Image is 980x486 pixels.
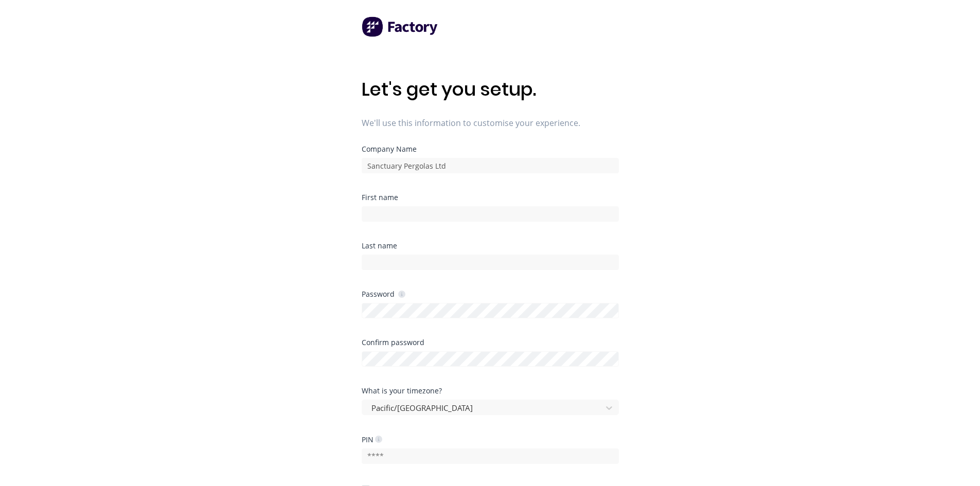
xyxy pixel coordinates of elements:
[362,146,619,153] div: Company Name
[362,289,405,299] div: Password
[362,16,439,37] img: Factory
[362,78,619,100] h1: Let's get you setup.
[362,339,619,346] div: Confirm password
[362,435,382,444] div: PIN
[362,117,619,129] span: We'll use this information to customise your experience.
[362,242,619,249] div: Last name
[362,194,619,201] div: First name
[362,387,619,394] div: What is your timezone?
